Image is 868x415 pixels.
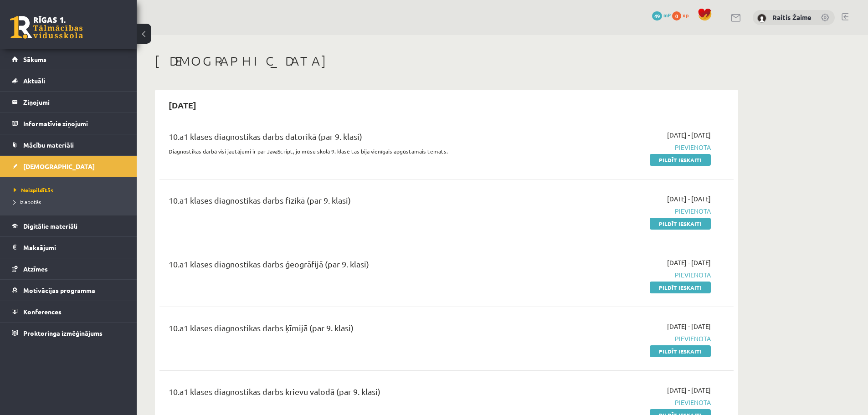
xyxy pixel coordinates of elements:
span: mP [663,11,671,19]
div: 10.a1 klases diagnostikas darbs datorikā (par 9. klasi) [169,130,525,147]
a: Rīgas 1. Tālmācības vidusskola [10,16,83,39]
span: [DATE] - [DATE] [667,385,711,395]
span: Sākums [23,55,46,63]
span: Neizpildītās [14,186,53,194]
span: 49 [652,11,662,20]
a: Informatīvie ziņojumi [12,113,125,134]
a: Pildīt ieskaiti [650,218,711,230]
span: [DEMOGRAPHIC_DATA] [23,162,95,170]
span: Pievienota [539,398,711,407]
span: Izlabotās [14,198,41,205]
a: Pildīt ieskaiti [650,345,711,357]
span: 0 [672,11,681,20]
a: Mācību materiāli [12,134,125,155]
a: Proktoringa izmēģinājums [12,323,125,343]
a: 0 xp [672,11,693,19]
span: Mācību materiāli [23,141,74,149]
a: [DEMOGRAPHIC_DATA] [12,156,125,177]
span: Motivācijas programma [23,286,95,294]
div: 10.a1 klases diagnostikas darbs ģeogrāfijā (par 9. klasi) [169,258,525,275]
a: Maksājumi [12,237,125,258]
div: 10.a1 klases diagnostikas darbs ķīmijā (par 9. klasi) [169,322,525,338]
a: Konferences [12,301,125,322]
div: 10.a1 klases diagnostikas darbs fizikā (par 9. klasi) [169,194,525,211]
a: Pildīt ieskaiti [650,154,711,166]
a: Aktuāli [12,70,125,91]
span: Pievienota [539,206,711,216]
span: Pievienota [539,143,711,152]
a: Izlabotās [14,198,128,206]
legend: Ziņojumi [23,92,125,113]
span: [DATE] - [DATE] [667,258,711,267]
h2: [DATE] [159,94,205,116]
img: Raitis Žaime [757,14,766,23]
span: Konferences [23,307,62,316]
a: Ziņojumi [12,92,125,113]
span: [DATE] - [DATE] [667,194,711,204]
a: Atzīmes [12,258,125,279]
span: Proktoringa izmēģinājums [23,329,103,337]
p: Diagnostikas darbā visi jautājumi ir par JavaScript, jo mūsu skolā 9. klasē tas bija vienīgais ap... [169,147,525,155]
h1: [DEMOGRAPHIC_DATA] [155,53,738,69]
span: [DATE] - [DATE] [667,322,711,331]
span: Pievienota [539,270,711,280]
span: Pievienota [539,334,711,343]
span: Aktuāli [23,77,45,85]
span: [DATE] - [DATE] [667,130,711,140]
legend: Informatīvie ziņojumi [23,113,125,134]
span: xp [683,11,688,19]
a: Pildīt ieskaiti [650,282,711,293]
a: 49 mP [652,11,671,19]
legend: Maksājumi [23,237,125,258]
a: Digitālie materiāli [12,215,125,236]
a: Sākums [12,49,125,70]
span: Digitālie materiāli [23,222,77,230]
div: 10.a1 klases diagnostikas darbs krievu valodā (par 9. klasi) [169,385,525,402]
a: Neizpildītās [14,186,128,194]
a: Motivācijas programma [12,280,125,301]
span: Atzīmes [23,265,48,273]
a: Raitis Žaime [772,13,812,22]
